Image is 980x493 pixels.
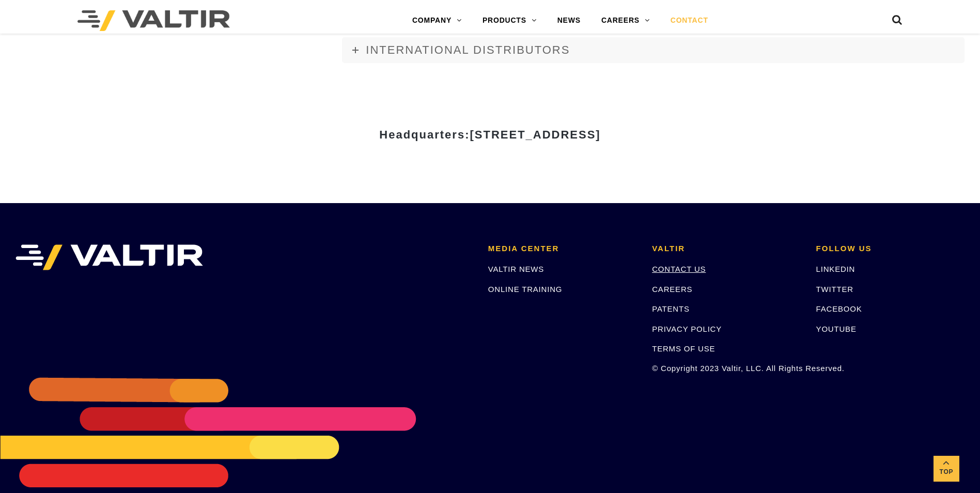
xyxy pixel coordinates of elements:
a: COMPANY [402,10,472,31]
a: CONTACT US [652,265,706,273]
h2: VALTIR [652,244,800,253]
span: INTERNATIONAL DISTRIBUTORS [366,43,570,56]
a: YOUTUBE [816,325,857,333]
a: TWITTER [816,285,853,294]
a: PATENTS [652,304,690,313]
a: PRODUCTS [472,10,547,31]
strong: Headquarters: [379,128,600,141]
span: [STREET_ADDRESS] [470,128,600,141]
a: CAREERS [652,285,692,294]
a: FACEBOOK [816,304,862,313]
a: NEWS [547,10,591,31]
p: © Copyright 2023 Valtir, LLC. All Rights Reserved. [652,362,800,374]
img: Valtir [77,10,230,31]
a: VALTIR NEWS [488,265,544,273]
a: CONTACT [660,10,719,31]
h2: MEDIA CENTER [488,244,636,253]
a: Top [934,456,959,482]
a: CAREERS [591,10,660,31]
a: INTERNATIONAL DISTRIBUTORS [342,37,965,63]
span: Top [934,466,959,478]
a: LINKEDIN [816,265,855,273]
a: PRIVACY POLICY [652,325,722,333]
img: VALTIR [15,244,203,270]
h2: FOLLOW US [816,244,965,253]
a: ONLINE TRAINING [488,285,562,294]
a: TERMS OF USE [652,344,715,353]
